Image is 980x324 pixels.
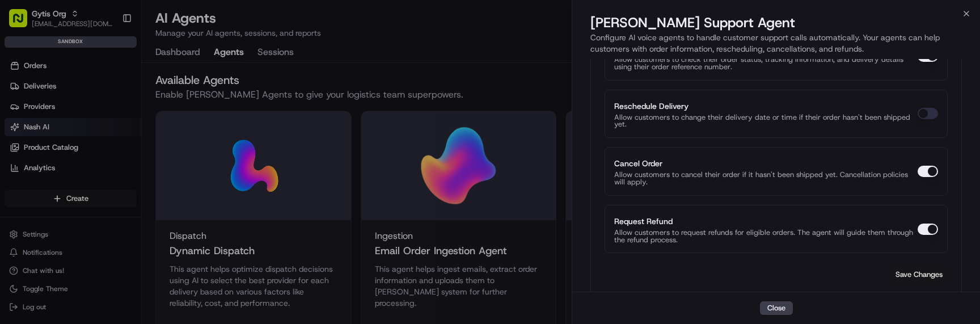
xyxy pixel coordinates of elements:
[614,114,915,129] p: Allow customers to change their delivery date or time if their order hasn't been shipped yet.
[23,165,87,176] span: Knowledge Base
[590,32,962,54] p: Configure AI voice agents to handle customer support calls automatically. Your agents can help cu...
[614,229,915,244] p: Allow customers to request refunds for eligible orders. The agent will guide them through the ref...
[11,108,32,129] img: 1736555255976-a54dd68f-1ca7-489b-9aae-adbdc363a1c4
[39,120,143,129] div: We're available if you need us!
[113,192,137,201] span: Pylon
[193,112,206,125] button: Start new chat
[614,158,662,169] label: Cancel Order
[760,301,793,315] button: Close
[890,267,948,283] button: Save Changes
[29,73,187,85] input: Clear
[7,160,91,180] a: 📗Knowledge Base
[11,45,206,64] p: Welcome 👋
[11,11,34,34] img: Nash
[11,166,20,175] div: 📗
[39,108,186,120] div: Start new chat
[614,216,673,226] label: Request Refund
[80,192,137,201] a: Powered byPylon
[91,160,187,180] a: 💻API Documentation
[614,56,915,71] p: Allow customers to check their order status, tracking information, and delivery details using the...
[96,166,105,175] div: 💻
[614,101,688,111] label: Reschedule Delivery
[590,14,962,32] h2: [PERSON_NAME] Support Agent
[107,165,182,176] span: API Documentation
[614,171,915,186] p: Allow customers to cancel their order if it hasn't been shipped yet. Cancellation policies will a...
